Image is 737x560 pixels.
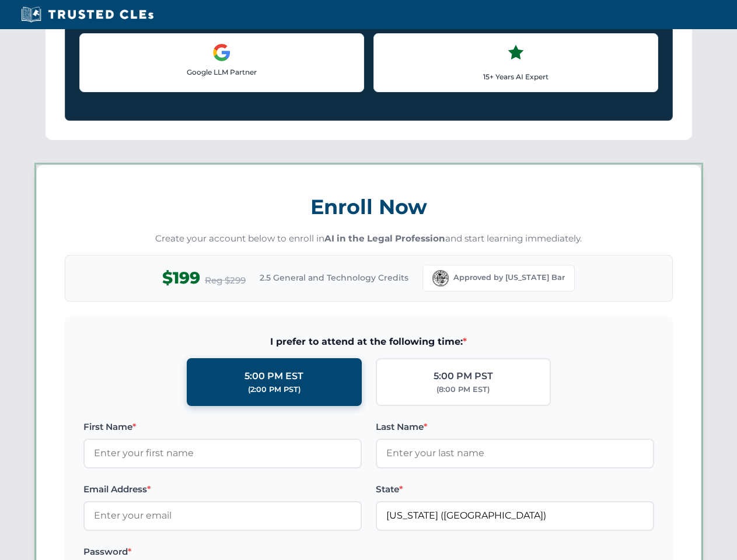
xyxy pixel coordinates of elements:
div: (8:00 PM EST) [436,384,490,395]
span: I prefer to attend at the following time: [83,334,654,349]
span: $199 [162,265,200,291]
label: Last Name [376,420,654,434]
input: Enter your last name [376,439,654,468]
label: Email Address [83,482,362,496]
label: State [376,482,654,496]
span: 2.5 General and Technology Credits [260,271,408,284]
span: Reg $299 [205,274,246,288]
p: Create your account below to enroll in and start learning immediately. [65,232,673,246]
label: First Name [83,420,362,434]
img: Trusted CLEs [18,6,157,23]
input: Enter your email [83,501,362,530]
p: 15+ Years AI Expert [383,71,648,82]
h3: Enroll Now [65,188,673,225]
p: Google LLM Partner [89,66,354,78]
div: 5:00 PM EST [244,369,303,384]
div: 5:00 PM PST [434,369,493,384]
input: Florida (FL) [376,501,654,530]
input: Enter your first name [83,439,362,468]
label: Password [83,545,362,559]
div: (2:00 PM PST) [248,384,301,395]
strong: AI in the Legal Profession [324,233,445,244]
span: Approved by [US_STATE] Bar [453,272,565,283]
img: Google [212,43,231,62]
img: Florida Bar [432,270,449,286]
